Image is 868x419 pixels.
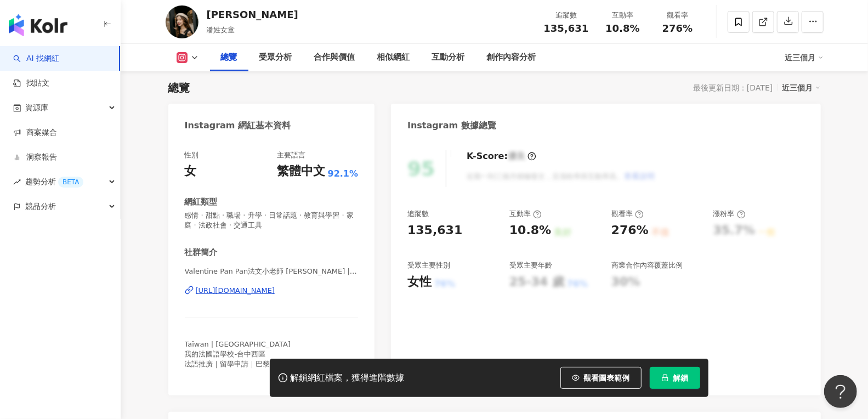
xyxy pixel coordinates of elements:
div: 追蹤數 [544,10,589,21]
div: 受眾主要年齡 [509,261,552,270]
div: 主要語言 [277,150,305,160]
span: rise [13,178,21,186]
div: 繁體中文 [277,163,325,180]
a: 洞察報告 [13,152,57,163]
div: 性別 [185,150,199,160]
div: K-Score : [467,150,536,162]
div: BETA [58,177,83,188]
div: 商業合作內容覆蓋比例 [611,261,683,270]
div: 10.8% [509,222,551,239]
div: 135,631 [407,222,462,239]
div: [PERSON_NAME] [207,8,298,21]
span: 觀看圖表範例 [584,373,630,382]
div: Instagram 網紅基本資料 [185,120,291,132]
div: [URL][DOMAIN_NAME] [196,286,275,296]
button: 觀看圖表範例 [560,367,642,389]
div: 近三個月 [785,49,824,66]
a: [URL][DOMAIN_NAME] [185,286,359,296]
div: 受眾分析 [259,51,292,64]
span: 競品分析 [25,194,56,219]
div: 總覽 [221,51,237,64]
div: 互動分析 [432,51,465,64]
span: 趨勢分析 [25,169,83,194]
button: 解鎖 [650,367,700,389]
div: 276% [611,222,649,239]
div: 漲粉率 [713,209,746,219]
div: 互動率 [602,10,644,21]
div: 最後更新日期：[DATE] [693,83,773,92]
div: 網紅類型 [185,196,218,208]
span: 解鎖 [673,373,689,382]
span: 感情 · 甜點 · 職場 · 升學 · 日常話題 · 教育與學習 · 家庭 · 法政社會 · 交通工具 [185,211,359,230]
div: 合作與價值 [314,51,355,64]
span: 92.1% [328,168,359,180]
a: 商案媒合 [13,127,57,138]
a: searchAI 找網紅 [13,53,59,64]
div: 觀看率 [611,209,644,219]
div: Instagram 數據總覽 [407,120,496,132]
div: 創作內容分析 [487,51,536,64]
div: 女性 [407,274,432,291]
div: 社群簡介 [185,247,218,258]
a: 找貼文 [13,78,49,89]
div: 互動率 [509,209,542,219]
span: 資源庫 [25,95,48,120]
span: lock [661,374,669,382]
div: 受眾主要性別 [407,261,450,270]
span: 276% [662,23,693,34]
div: 追蹤數 [407,209,429,219]
div: 總覽 [168,80,190,95]
span: 135,631 [544,22,589,34]
span: Taïwan | [GEOGRAPHIC_DATA] 我的法國語學校-台中西區 法語推廣｜留學申請｜巴黎月租 💌[EMAIL_ADDRESS][DOMAIN_NAME] @[DOMAIN_NAM... [185,340,318,398]
div: 近三個月 [782,81,821,95]
div: 解鎖網紅檔案，獲得進階數據 [291,372,405,384]
span: 10.8% [605,23,639,34]
div: 女 [185,163,197,180]
div: 相似網紅 [377,51,410,64]
div: 觀看率 [657,10,699,21]
span: Valentine Pan Pan法文小老師 [PERSON_NAME] | valentinepanpan [185,267,359,276]
img: logo [9,14,67,36]
span: 潘姓女童 [207,26,235,34]
img: KOL Avatar [166,5,198,38]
